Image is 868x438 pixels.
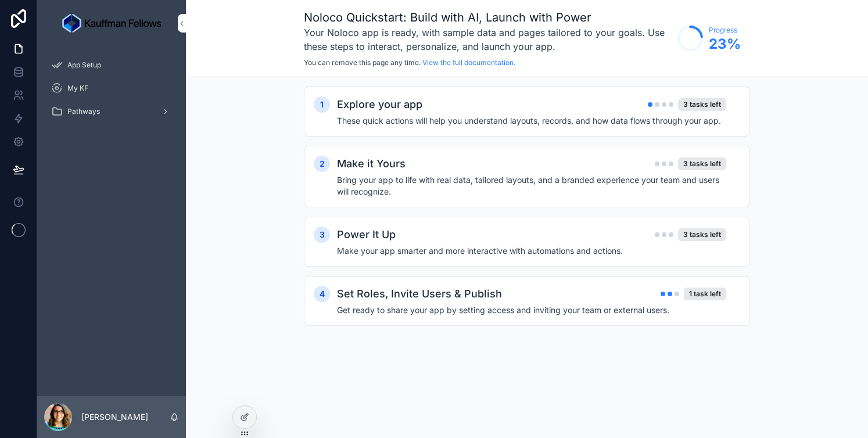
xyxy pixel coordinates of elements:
a: My KF [44,78,179,99]
a: Pathways [44,101,179,122]
p: [PERSON_NAME] [81,411,148,423]
span: App Setup [67,60,101,70]
span: My KF [67,84,88,93]
h1: Noloco Quickstart: Build with AI, Launch with Power [304,9,672,26]
a: View the full documentation. [422,58,515,67]
h3: Your Noloco app is ready, with sample data and pages tailored to your goals. Use these steps to i... [304,26,672,53]
img: App logo [62,14,161,33]
div: scrollable content [37,46,186,137]
span: Progress [709,26,741,35]
a: App Setup [44,55,179,76]
span: You can remove this page any time. [304,58,421,67]
span: 23 % [709,35,741,53]
span: Pathways [67,107,100,116]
